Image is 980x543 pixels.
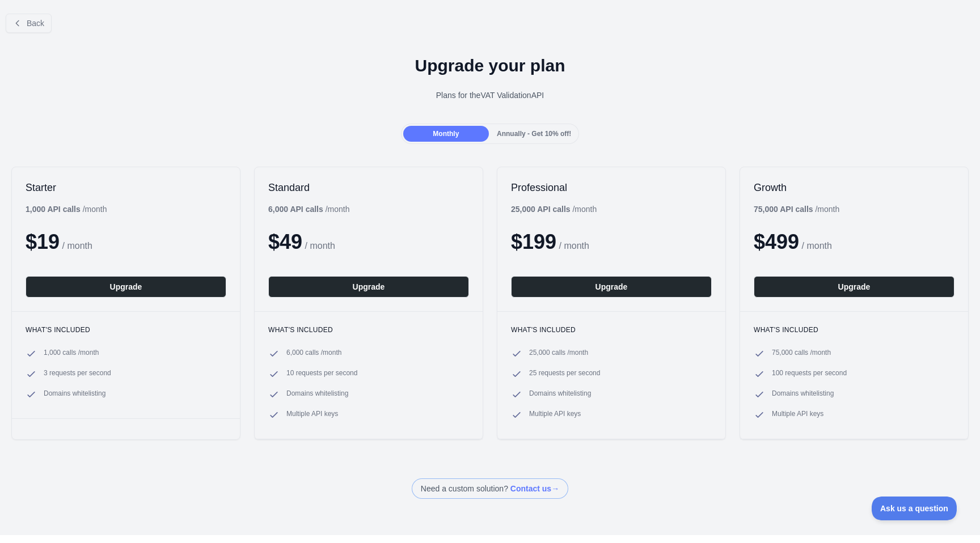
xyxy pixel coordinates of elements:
b: 25,000 API calls [511,205,571,214]
h2: Standard [268,181,469,194]
div: / month [754,203,839,215]
b: 75,000 API calls [754,205,813,214]
h2: Professional [511,181,712,194]
h2: Growth [754,181,954,194]
span: $ 199 [511,230,556,253]
iframe: Toggle Customer Support [872,497,957,520]
div: / month [511,203,597,215]
span: $ 499 [754,230,799,253]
